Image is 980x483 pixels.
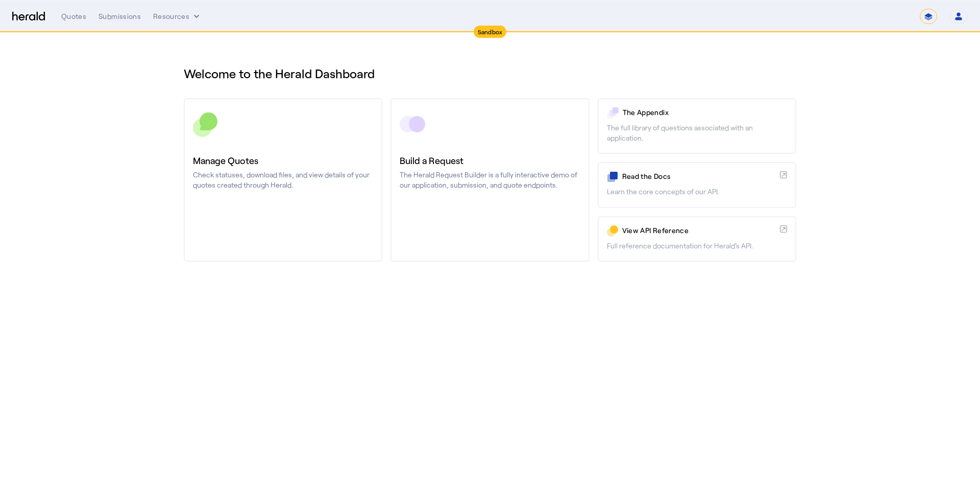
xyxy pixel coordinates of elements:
p: The full library of questions associated with an application. [607,123,787,143]
img: Herald Logo [12,12,45,21]
p: Full reference documentation for Herald's API. [607,241,787,251]
h1: Welcome to the Herald Dashboard [184,65,796,82]
a: Build a RequestThe Herald Request Builder is a fully interactive demo of our application, submiss... [390,98,589,262]
p: The Appendix [623,107,787,118]
button: Resources dropdown menu [153,11,202,21]
a: View API ReferenceFull reference documentation for Herald's API. [598,216,796,262]
div: Sandbox [474,26,507,38]
p: The Herald Request Builder is a fully interactive demo of our application, submission, and quote ... [400,170,580,190]
p: View API Reference [622,225,776,236]
p: Check statuses, download files, and view details of your quotes created through Herald. [193,170,373,190]
div: Submissions [99,11,141,21]
p: Read the Docs [622,171,776,181]
a: The AppendixThe full library of questions associated with an application. [598,98,796,154]
h3: Build a Request [400,153,580,168]
a: Manage QuotesCheck statuses, download files, and view details of your quotes created through Herald. [184,98,382,262]
div: Quotes [61,11,86,21]
a: Read the DocsLearn the core concepts of our API. [598,162,796,208]
h3: Manage Quotes [193,153,373,168]
p: Learn the core concepts of our API. [607,187,787,197]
